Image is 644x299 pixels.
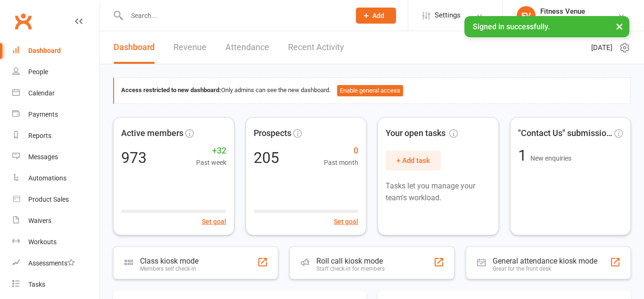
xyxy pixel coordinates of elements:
[435,5,461,26] span: Settings
[28,111,58,118] div: Payments
[12,104,99,125] a: Payments
[288,31,344,64] a: Recent Activity
[140,265,198,272] div: Members self check-in
[28,153,58,161] div: Messages
[254,150,279,165] div: 205
[254,127,291,140] span: Prospects
[124,9,344,22] input: Search...
[121,86,221,94] strong: Access restricted to new dashboard:
[12,189,99,210] a: Product Sales
[12,61,99,83] a: People
[28,132,51,139] div: Reports
[493,265,597,272] div: Great for the front desk
[28,174,66,182] div: Automations
[611,16,628,36] button: ×
[28,47,61,54] div: Dashboard
[28,68,48,76] div: People
[316,265,385,272] div: Staff check-in for members
[121,85,623,96] div: Only admins can see the new dashboard.
[540,16,618,24] div: Fitness Venue Whitsunday
[196,157,226,168] span: Past week
[28,259,75,267] div: Assessments
[173,31,206,64] a: Revenue
[386,127,458,140] span: Your open tasks
[121,150,147,165] div: 973
[12,146,99,168] a: Messages
[493,256,597,265] div: General attendance kiosk mode
[28,238,57,246] div: Workouts
[12,231,99,253] a: Workouts
[517,6,536,25] div: FV
[28,281,45,288] div: Tasks
[386,180,491,204] p: Tasks let you manage your team's workload.
[114,31,155,64] a: Dashboard
[356,8,396,24] button: Add
[121,127,183,140] span: Active members
[518,146,530,164] span: 1
[386,151,441,171] button: + Add task
[530,154,571,162] span: New enquiries
[540,7,618,16] div: Fitness Venue
[12,83,99,104] a: Calendar
[225,31,269,64] a: Attendance
[196,144,226,158] span: +32
[12,274,99,295] a: Tasks
[372,12,384,19] span: Add
[202,216,226,227] button: Set goal
[473,22,550,31] span: Signed in successfully.
[28,217,51,224] div: Waivers
[12,40,99,61] a: Dashboard
[324,144,358,158] span: 0
[12,253,99,274] a: Assessments
[591,42,612,53] span: [DATE]
[140,256,198,265] div: Class kiosk mode
[11,9,35,33] a: Clubworx
[12,210,99,231] a: Waivers
[518,127,613,140] span: "Contact Us" submissions
[334,216,358,227] button: Set goal
[316,256,385,265] div: Roll call kiosk mode
[28,196,69,203] div: Product Sales
[324,157,358,168] span: Past month
[28,89,55,97] div: Calendar
[12,168,99,189] a: Automations
[12,125,99,146] a: Reports
[337,85,403,96] button: Enable general access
